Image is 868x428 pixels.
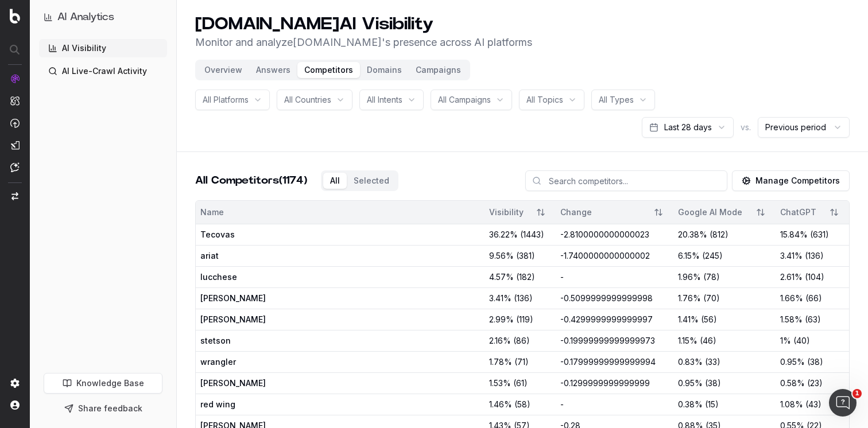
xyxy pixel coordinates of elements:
span: ( 119 ) [516,314,533,325]
img: Botify logo [10,9,20,24]
span: 2.61 % [780,271,803,283]
span: ( 78 ) [703,271,720,283]
span: 0.95 % [780,356,805,368]
iframe: Intercom live chat [829,389,857,417]
span: ( 66 ) [805,293,822,304]
span: 1.76 % [678,293,701,304]
a: Knowledge Base [44,373,162,394]
span: -2.8100000000000023 [560,229,649,239]
span: ( 86 ) [513,335,530,347]
img: Intelligence [10,96,20,106]
span: 1.08 % [780,399,803,410]
button: Campaigns [409,62,468,78]
p: Monitor and analyze [DOMAIN_NAME] 's presence across AI platforms [195,34,532,50]
span: 1.58 % [780,314,803,325]
span: ( 63 ) [805,314,821,325]
button: Competitors [297,62,360,78]
div: ChatGPT [780,207,819,218]
span: -1.7400000000000002 [560,251,650,260]
img: Switch project [11,192,18,200]
span: 9.56 % [489,250,514,262]
span: 4.57 % [489,271,514,283]
span: 15.84 % [780,229,808,240]
span: ( 812 ) [710,229,728,240]
span: ariat [200,250,339,262]
span: 2.16 % [489,335,511,347]
h1: [DOMAIN_NAME] AI Visibility [195,14,532,34]
span: All Platforms [203,94,249,106]
span: -0.19999999999999973 [560,336,655,345]
span: 1.66 % [780,293,803,304]
div: Google AI Mode [678,207,746,218]
button: Domains [360,62,409,78]
span: ( 38 ) [807,356,823,368]
span: vs. [741,122,751,133]
span: ( 33 ) [705,356,720,368]
span: 1.41 % [678,314,699,325]
img: Studio [10,141,20,150]
h2: All Competitors (1174) [195,173,307,189]
span: All Intents [367,94,402,106]
button: AI Analytics [44,9,162,25]
button: Sort [750,202,771,223]
button: All [323,173,347,189]
button: Manage Competitors [732,170,850,191]
span: ( 381 ) [516,250,535,262]
span: 1.53 % [489,378,511,389]
td: - [556,394,673,415]
span: 20.38 % [678,229,707,240]
span: [PERSON_NAME] [200,378,339,389]
span: 0.83 % [678,356,703,368]
button: Share feedback [44,398,162,419]
span: 0.38 % [678,399,703,410]
span: ( 56 ) [701,314,717,325]
span: ( 245 ) [702,250,723,262]
span: 1 [852,389,862,398]
span: ( 70 ) [703,293,720,304]
span: red wing [200,399,339,410]
span: 1.15 % [678,335,697,347]
img: Assist [10,162,20,172]
span: 3.41 % [780,250,803,262]
span: ( 136 ) [805,250,824,262]
input: Search competitors... [525,170,727,191]
button: Answers [249,62,297,78]
span: ( 104 ) [805,271,824,283]
button: Sort [648,202,669,223]
span: Tecovas [200,229,339,240]
span: ( 136 ) [514,293,533,304]
span: ( 631 ) [810,229,829,240]
span: All Countries [284,94,331,106]
span: 2.99 % [489,314,514,325]
span: lucchese [200,271,339,283]
span: [PERSON_NAME] [200,293,339,304]
a: AI Visibility [39,39,167,57]
span: 1 % [780,335,791,347]
span: stetson [200,335,339,347]
span: ( 38 ) [705,378,721,389]
span: ( 61 ) [513,378,528,389]
td: - [556,266,673,287]
span: ( 15 ) [705,399,719,410]
button: Sort [824,202,844,223]
div: Change [560,207,644,218]
img: Activation [10,118,20,128]
span: ( 1443 ) [520,229,544,240]
span: All Campaigns [438,94,491,106]
span: wrangler [200,356,339,368]
span: 3.41 % [489,293,511,304]
span: 36.22 % [489,229,518,240]
div: Visibility [489,207,526,218]
button: Overview [197,62,249,78]
img: My account [10,400,20,410]
span: 0.95 % [678,378,703,389]
span: -0.4299999999999997 [560,314,653,324]
span: -0.1299999999999999 [560,378,650,388]
button: Selected [347,173,396,189]
span: -0.17999999999999994 [560,357,656,367]
span: All Topics [526,94,563,106]
span: 1.96 % [678,271,701,283]
h1: AI Analytics [57,9,114,25]
span: ( 46 ) [700,335,716,347]
span: [PERSON_NAME] [200,314,339,325]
